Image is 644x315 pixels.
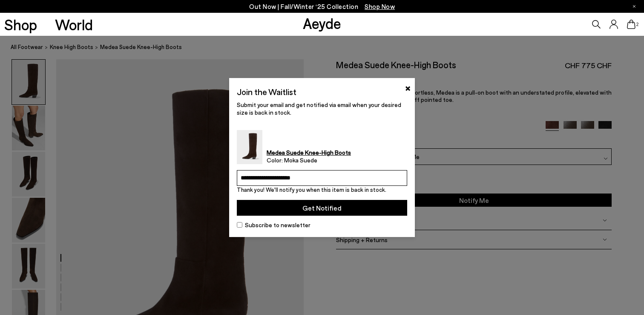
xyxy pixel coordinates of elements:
a: World [55,17,93,32]
img: Medea Suede Knee-High Boots [237,130,262,164]
label: Subscribe to newsletter [237,220,407,229]
span: 2 [635,22,640,27]
p: Submit your email and get notified via email when your desired size is back in stock. [237,101,407,116]
a: 2 [627,20,635,29]
span: Navigate to /collections/new-in [365,3,395,10]
a: Aeyde [303,14,341,32]
strong: Medea Suede Knee-High Boots [267,149,351,156]
button: × [405,82,411,92]
div: Thank you! We'll notify you when this item is back in stock. [237,186,407,194]
h2: Join the Waitlist [237,86,296,98]
p: Out Now | Fall/Winter ‘25 Collection [249,1,395,12]
a: Shop [4,17,37,32]
button: Get Notified [237,200,407,216]
input: Subscribe to newsletter [237,222,242,228]
span: Color: Moka Suede [267,156,351,164]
